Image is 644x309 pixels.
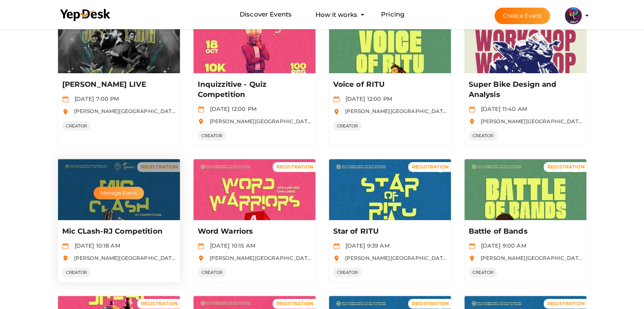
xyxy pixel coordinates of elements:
[198,80,309,100] p: Inquizzitive - Quiz Competition
[206,105,257,112] span: [DATE] 12:00 PM
[62,243,69,249] img: calendar.svg
[205,255,556,261] span: [PERSON_NAME][GEOGRAPHIC_DATA], [GEOGRAPHIC_DATA], [GEOGRAPHIC_DATA], [GEOGRAPHIC_DATA], [GEOGRAP...
[469,255,475,262] img: location.svg
[333,121,362,131] span: CREATOR
[62,109,69,115] img: location.svg
[62,121,91,131] span: CREATOR
[469,226,580,237] p: Battle of Bands
[240,7,292,22] a: Discover Events
[205,118,556,124] span: [PERSON_NAME][GEOGRAPHIC_DATA], [GEOGRAPHIC_DATA], [GEOGRAPHIC_DATA], [GEOGRAPHIC_DATA], [GEOGRAP...
[94,187,144,199] button: Manage Event
[333,268,362,277] span: CREATOR
[206,242,255,249] span: [DATE] 10:15 AM
[333,109,340,115] img: location.svg
[381,7,404,22] a: Pricing
[469,106,475,113] img: calendar.svg
[333,243,340,249] img: calendar.svg
[333,255,340,262] img: location.svg
[62,80,174,90] p: [PERSON_NAME] LIVE
[198,119,204,125] img: location.svg
[495,8,550,24] button: Create Event
[469,131,498,141] span: CREATOR
[313,7,360,22] button: How it works
[70,242,120,249] span: [DATE] 10:18 AM
[198,268,227,277] span: CREATOR
[333,226,445,237] p: Star of RITU
[70,95,119,102] span: [DATE] 7:00 PM
[333,80,445,90] p: Voice of RITU
[341,242,390,249] span: [DATE] 9:39 AM
[333,96,340,102] img: calendar.svg
[62,268,91,277] span: CREATOR
[198,131,227,141] span: CREATOR
[198,255,204,262] img: location.svg
[198,106,204,113] img: calendar.svg
[62,96,69,102] img: calendar.svg
[469,243,475,249] img: calendar.svg
[70,108,421,114] span: [PERSON_NAME][GEOGRAPHIC_DATA], [GEOGRAPHIC_DATA], [GEOGRAPHIC_DATA], [GEOGRAPHIC_DATA], [GEOGRAP...
[469,80,580,100] p: Super Bike Design and Analysis
[477,242,526,249] span: [DATE] 9:00 AM
[62,255,69,262] img: location.svg
[198,243,204,249] img: calendar.svg
[477,105,527,112] span: [DATE] 11:40 AM
[198,226,309,237] p: Word Warriors
[70,255,421,261] span: [PERSON_NAME][GEOGRAPHIC_DATA], [GEOGRAPHIC_DATA], [GEOGRAPHIC_DATA], [GEOGRAPHIC_DATA], [GEOGRAP...
[341,95,392,102] span: [DATE] 12:00 PM
[469,268,498,277] span: CREATOR
[469,119,475,125] img: location.svg
[565,7,582,24] img: 5BK8ZL5P_small.png
[62,226,174,237] p: Mic CLash-RJ Competition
